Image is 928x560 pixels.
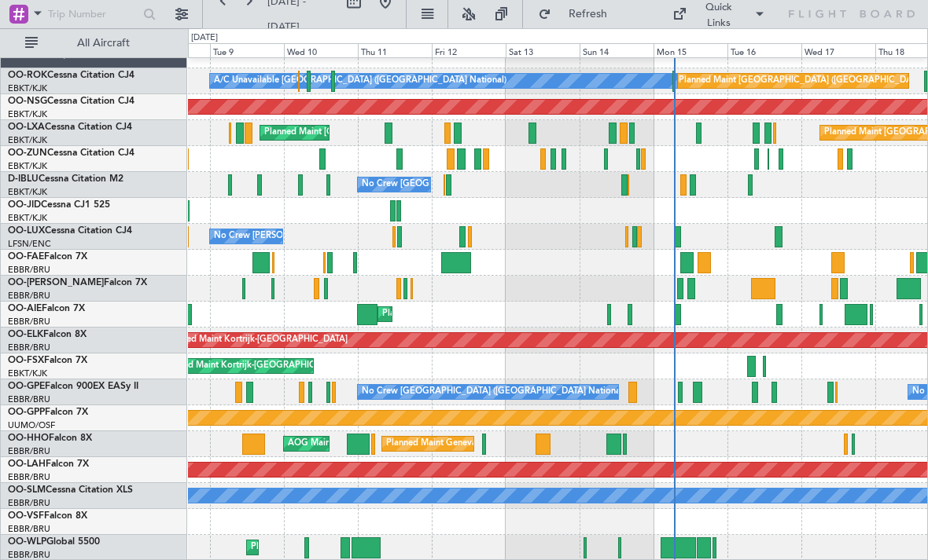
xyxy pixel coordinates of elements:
div: [DATE] [191,31,218,45]
div: Planned Maint Kortrijk-[GEOGRAPHIC_DATA] [161,354,344,378]
a: EBKT/KJK [8,82,47,94]
div: Tue 16 [727,43,801,57]
a: OO-FAEFalcon 7X [8,252,87,262]
div: Mon 15 [654,43,727,57]
a: OO-ZUNCessna Citation CJ4 [8,148,134,158]
button: Quick Links [665,2,773,27]
a: D-IBLUCessna Citation M2 [8,174,123,184]
div: Wed 17 [801,43,875,57]
div: Planned Maint Liege [251,536,333,559]
span: OO-HHO [8,434,49,443]
div: Planned Maint [GEOGRAPHIC_DATA] ([GEOGRAPHIC_DATA] National) [264,121,549,145]
a: EBBR/BRU [8,471,50,483]
a: OO-WLPGlobal 5500 [8,537,100,547]
a: EBBR/BRU [8,445,50,457]
a: EBKT/KJK [8,108,47,120]
span: OO-LXA [8,123,45,132]
a: EBKT/KJK [8,186,47,198]
span: OO-ZUN [8,148,47,158]
span: OO-WLP [8,537,46,547]
button: Refresh [531,2,625,27]
a: OO-LXACessna Citation CJ4 [8,123,132,132]
span: OO-ELK [8,330,43,339]
span: OO-JID [8,200,41,210]
div: A/C Unavailable [GEOGRAPHIC_DATA] ([GEOGRAPHIC_DATA] National) [214,69,506,93]
div: Thu 11 [358,43,432,57]
div: No Crew [GEOGRAPHIC_DATA] ([GEOGRAPHIC_DATA] National) [362,380,625,404]
a: OO-FSXFalcon 7X [8,356,87,365]
a: EBBR/BRU [8,393,50,405]
a: OO-[PERSON_NAME]Falcon 7X [8,278,147,287]
a: OO-HHOFalcon 8X [8,434,92,443]
a: OO-ELKFalcon 8X [8,330,87,339]
a: OO-GPPFalcon 7X [8,408,88,417]
a: OO-LUXCessna Citation CJ4 [8,226,132,236]
a: OO-GPEFalcon 900EX EASy II [8,382,138,391]
a: EBKT/KJK [8,212,47,224]
span: OO-ROK [8,71,47,80]
div: Planned Maint Kortrijk-[GEOGRAPHIC_DATA] [164,328,348,352]
a: OO-LAHFalcon 7X [8,459,89,469]
div: Sun 14 [580,43,654,57]
div: Tue 9 [210,43,284,57]
span: Refresh [554,9,621,20]
span: OO-GPP [8,408,45,417]
a: UUMO/OSF [8,419,55,431]
div: No Crew [PERSON_NAME] ([PERSON_NAME]) [214,225,403,248]
div: Planned Maint Geneva (Cointrin) [386,432,516,456]
a: EBKT/KJK [8,160,47,172]
span: OO-GPE [8,382,45,391]
a: OO-ROKCessna Citation CJ4 [8,71,134,80]
span: OO-LUX [8,226,45,236]
a: EBBR/BRU [8,290,50,302]
a: EBBR/BRU [8,497,50,509]
div: Fri 12 [432,43,506,57]
div: Sat 13 [506,43,580,57]
div: AOG Maint [US_STATE] ([GEOGRAPHIC_DATA]) [288,432,478,456]
a: OO-AIEFalcon 7X [8,304,85,313]
a: LFSN/ENC [8,238,51,250]
span: OO-VSF [8,511,44,521]
a: OO-SLMCessna Citation XLS [8,485,133,495]
a: EBKT/KJK [8,134,47,146]
a: OO-VSFFalcon 8X [8,511,87,521]
a: OO-JIDCessna CJ1 525 [8,200,110,210]
span: D-IBLU [8,174,39,184]
span: OO-NSG [8,97,47,106]
span: OO-FSX [8,356,44,365]
div: Wed 10 [284,43,358,57]
a: EBBR/BRU [8,316,50,328]
a: EBKT/KJK [8,368,47,379]
a: OO-NSGCessna Citation CJ4 [8,97,134,106]
span: OO-FAE [8,252,44,262]
div: No Crew [GEOGRAPHIC_DATA] ([GEOGRAPHIC_DATA] National) [362,173,625,196]
span: OO-LAH [8,459,46,469]
button: All Aircraft [17,31,171,56]
input: Trip Number [48,2,138,26]
a: EBBR/BRU [8,264,50,276]
span: OO-[PERSON_NAME] [8,278,104,287]
a: EBBR/BRU [8,342,50,353]
span: OO-SLM [8,485,46,495]
span: OO-AIE [8,304,42,313]
div: Planned Maint [GEOGRAPHIC_DATA] ([GEOGRAPHIC_DATA]) [679,69,926,93]
div: Planned Maint [GEOGRAPHIC_DATA] ([GEOGRAPHIC_DATA]) [382,302,630,326]
span: All Aircraft [41,38,166,49]
a: EBBR/BRU [8,523,50,535]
